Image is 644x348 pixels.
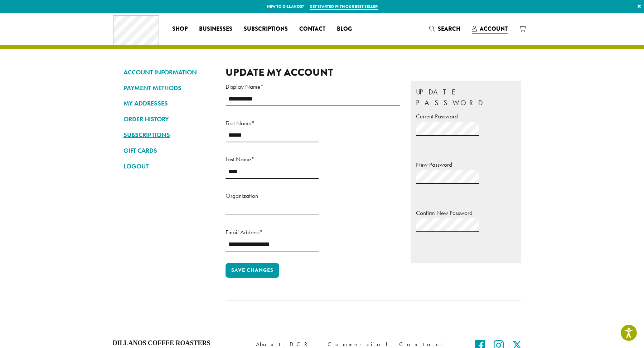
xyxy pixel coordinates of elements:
legend: Update Password [416,87,515,108]
a: Shop [166,23,193,35]
a: PAYMENT METHODS [124,82,215,94]
span: Search [438,25,460,33]
span: Blog [337,25,352,34]
label: Confirm New Password [416,207,515,219]
label: New Password [416,159,515,170]
label: Last Name [226,154,319,165]
label: Email Address [226,227,319,238]
a: Search [423,23,466,35]
label: Display Name [226,81,400,92]
a: MY ADDRESSES [124,97,215,109]
a: Get started with our best seller [310,4,378,10]
a: ACCOUNT INFORMATION [124,66,215,78]
a: SUBSCRIPTIONS [124,129,215,141]
label: Current Password [416,111,515,122]
span: Subscriptions [244,25,288,34]
label: First Name [226,118,319,129]
nav: Account pages [124,66,215,312]
a: LOGOUT [124,160,215,172]
span: Contact [299,25,325,34]
label: Organization [226,190,319,201]
a: ORDER HISTORY [124,113,215,125]
span: Account [480,25,508,33]
span: Shop [172,25,188,34]
h2: Update My Account [226,66,521,79]
button: Save changes [226,263,279,278]
a: GIFT CARDS [124,144,215,157]
h4: Dillanos Coffee Roasters [113,339,245,347]
span: Businesses [199,25,232,34]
